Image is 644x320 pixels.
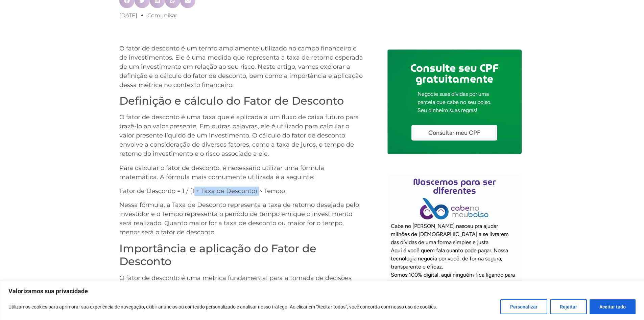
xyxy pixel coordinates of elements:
[119,164,364,182] p: Para calcular o fator de desconto, é necessário utilizar uma fórmula matemática. A fórmula mais c...
[119,242,364,268] h2: Importância e aplicação do Fator de Desconto
[391,222,518,287] p: Cabe no [PERSON_NAME] nasceu pra ajudar milhões de [DEMOGRAPHIC_DATA] a se livrarem das dívidas d...
[500,299,547,314] button: Personalizar
[410,63,499,84] h2: Consulte seu CPF gratuitamente
[8,287,636,295] p: Valorizamos sua privacidade
[428,130,480,136] span: Consultar meu CPF
[119,94,364,107] h2: Definição e cálculo do Fator de Desconto
[590,299,636,314] button: Aceitar tudo
[8,303,437,311] p: Utilizamos cookies para aprimorar sua experiência de navegação, exibir anúncios ou conteúdo perso...
[391,177,518,195] h2: Nascemos para ser diferentes
[119,12,137,19] time: [DATE]
[119,113,364,158] p: O fator de desconto é uma taxa que é aplicada a um fluxo de caixa futuro para trazê-lo ao valor p...
[147,12,177,20] a: comunikar
[119,187,364,196] p: Fator de Desconto = 1 / (1 + Taxa de Desconto) ^ Tempo
[550,299,587,314] button: Rejeitar
[418,90,491,114] p: Negocie suas dívidas por uma parcela que cabe no seu bolso. Seu dinheiro suas regras!
[119,12,137,20] a: [DATE]
[119,44,364,90] p: O fator de desconto é um termo amplamente utilizado no campo financeiro e de investimentos. Ele é...
[420,198,489,219] img: Cabe no Meu Bolso
[119,200,364,237] p: Nessa fórmula, a Taxa de Desconto representa a taxa de retorno desejada pelo investidor e o Tempo...
[411,125,497,141] a: Consultar meu CPF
